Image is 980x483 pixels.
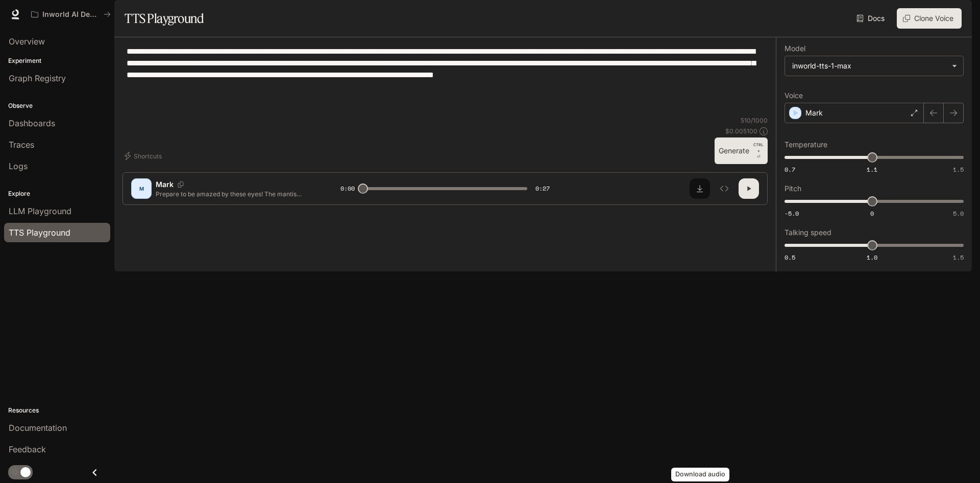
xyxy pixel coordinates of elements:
[953,165,964,174] span: 1.5
[174,181,188,188] button: Copy Voice ID
[785,229,831,236] p: Talking speed
[785,56,963,76] div: inworld-tts-1-max
[535,183,550,194] span: 0:27
[741,116,768,125] p: 510 / 1000
[870,209,874,218] span: 0
[785,165,795,174] span: 0.7
[156,190,316,198] p: Prepare to be amazed by these eyes! The mantis shrimp has the most complex eyes in the animal kin...
[133,180,150,197] div: M
[805,108,823,118] p: Mark
[785,209,799,218] span: -5.0
[753,142,764,160] p: ⏎
[671,468,729,481] div: Download audio
[953,253,964,262] span: 1.5
[953,209,964,218] span: 5.0
[897,8,962,29] button: Clone Voice
[42,10,100,19] p: Inworld AI Demos
[867,165,877,174] span: 1.1
[125,8,204,29] h1: TTS Playground
[340,183,355,194] span: 0:00
[854,8,889,29] a: Docs
[690,178,710,199] button: Download audio
[867,253,877,262] span: 1.0
[156,179,174,190] p: Mark
[785,45,805,52] p: Model
[753,142,764,154] p: CTRL +
[715,137,768,164] button: GenerateCTRL +⏎
[27,4,115,25] button: All workspaces
[792,61,947,71] div: inworld-tts-1-max
[785,141,827,148] p: Temperature
[122,148,166,164] button: Shortcuts
[785,92,803,99] p: Voice
[714,178,734,199] button: Inspect
[785,185,801,192] p: Pitch
[785,253,795,262] span: 0.5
